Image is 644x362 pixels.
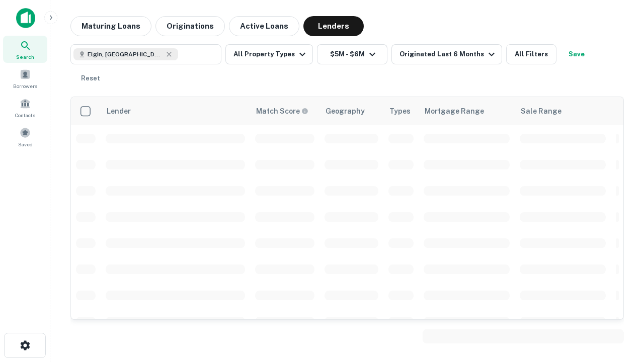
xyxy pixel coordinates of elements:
[225,44,313,64] button: All Property Types
[560,44,593,64] button: Save your search to get updates of matches that match your search criteria.
[594,282,644,330] iframe: Chat Widget
[391,44,502,64] button: Originated Last 6 Months
[256,106,308,117] div: Capitalize uses an advanced AI algorithm to match your search with the best lender. The match sco...
[155,16,225,36] button: Originations
[74,68,107,88] button: Reset
[389,105,411,117] div: Types
[16,53,34,61] span: Search
[317,44,387,64] button: $5M - $6M
[101,97,250,125] th: Lender
[383,97,419,125] th: Types
[515,97,611,125] th: Sale Range
[15,111,35,119] span: Contacts
[18,140,33,148] span: Saved
[326,105,365,117] div: Geography
[107,105,131,117] div: Lender
[16,8,35,28] img: capitalize-icon.png
[250,97,319,125] th: Capitalize uses an advanced AI algorithm to match your search with the best lender. The match sco...
[3,94,47,121] a: Contacts
[3,65,47,92] a: Borrowers
[88,50,163,59] span: Elgin, [GEOGRAPHIC_DATA], [GEOGRAPHIC_DATA]
[399,48,498,60] div: Originated Last 6 Months
[229,16,299,36] button: Active Loans
[3,36,47,63] a: Search
[319,97,383,125] th: Geography
[419,97,515,125] th: Mortgage Range
[303,16,364,36] button: Lenders
[256,106,306,117] h6: Match Score
[521,105,561,117] div: Sale Range
[506,44,556,64] button: All Filters
[70,16,151,36] button: Maturing Loans
[3,123,47,150] a: Saved
[425,105,484,117] div: Mortgage Range
[13,82,37,90] span: Borrowers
